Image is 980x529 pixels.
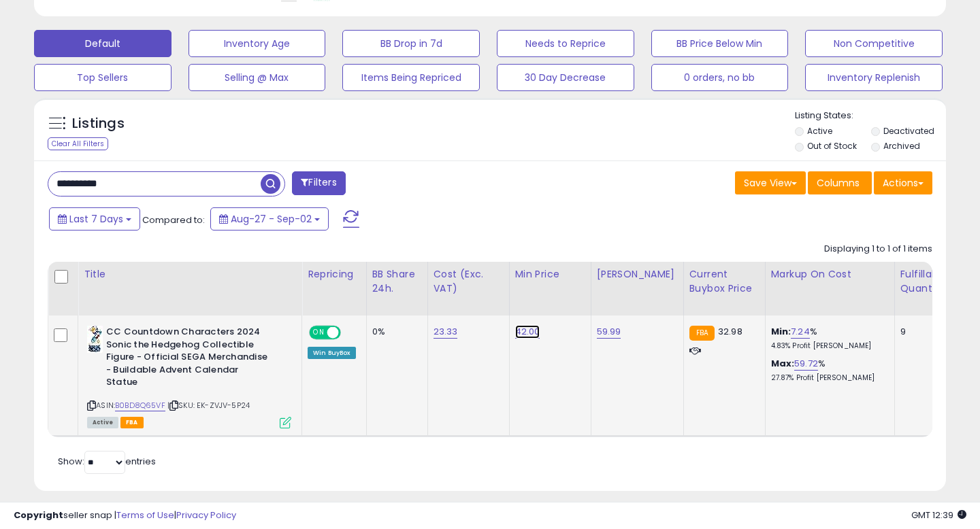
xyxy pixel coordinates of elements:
[84,267,296,281] div: Title
[189,30,326,57] button: Inventory Age
[342,64,480,91] button: Items Being Repriced
[372,326,417,338] div: 0%
[142,214,205,226] span: Compared to:
[34,64,171,91] button: Top Sellers
[651,30,789,57] button: BB Price Below Min
[434,267,504,296] div: Cost (Exc. VAT)
[900,326,943,338] div: 9
[795,109,947,122] p: Listing States:
[87,326,103,353] img: 41-NnT4OrYL._SL40_.jpg
[120,417,144,428] span: FBA
[771,373,884,383] p: 27.87% Profit [PERSON_NAME]
[689,326,715,341] small: FBA
[794,357,818,371] a: 59.72
[771,326,884,351] div: %
[497,30,634,57] button: Needs to Reprice
[106,326,272,392] b: CC Countdown Characters 2024 Sonic the Hedgehog Collectible Figure - Official SEGA Merchandise - ...
[342,30,480,57] button: BB Drop in 7d
[14,509,236,522] div: seller snap | |
[807,140,857,152] label: Out of Stock
[87,417,118,428] span: All listings currently available for purchase on Amazon
[765,262,894,315] th: The percentage added to the cost of goods (COGS) that forms the calculator for Min & Max prices.
[310,327,327,339] span: ON
[231,212,312,226] span: Aug-27 - Sep-02
[771,357,795,370] b: Max:
[597,267,678,281] div: [PERSON_NAME]
[883,125,934,137] label: Deactivated
[597,325,621,339] a: 59.99
[210,207,329,231] button: Aug-27 - Sep-02
[339,327,361,339] span: OFF
[883,140,920,152] label: Archived
[911,509,966,522] span: 2025-09-13 12:39 GMT
[292,171,345,195] button: Filters
[308,347,356,359] div: Win BuyBox
[808,171,872,194] button: Columns
[791,325,810,339] a: 7.24
[771,341,884,351] p: 4.83% Profit [PERSON_NAME]
[718,325,742,338] span: 32.98
[689,267,759,296] div: Current Buybox Price
[735,171,806,194] button: Save View
[308,267,361,281] div: Repricing
[115,400,165,411] a: B0BD8Q65VF
[58,455,156,468] span: Show: entries
[87,326,291,426] div: ASIN:
[771,267,889,281] div: Markup on Cost
[49,207,140,231] button: Last 7 Days
[807,125,832,137] label: Active
[189,64,326,91] button: Selling @ Max
[34,30,171,57] button: Default
[515,267,585,281] div: Min Price
[817,176,860,190] span: Columns
[176,509,236,522] a: Privacy Policy
[434,325,458,339] a: 23.33
[805,30,943,57] button: Non Competitive
[14,509,63,522] strong: Copyright
[874,171,932,194] button: Actions
[900,267,947,296] div: Fulfillable Quantity
[805,64,943,91] button: Inventory Replenish
[72,114,125,133] h5: Listings
[69,212,123,226] span: Last 7 Days
[497,64,634,91] button: 30 Day Decrease
[651,64,789,91] button: 0 orders, no bb
[824,243,932,256] div: Displaying 1 to 1 of 1 items
[771,325,791,338] b: Min:
[116,509,174,522] a: Terms of Use
[515,325,540,339] a: 42.00
[167,400,250,411] span: | SKU: EK-ZVJV-5P24
[48,137,108,150] div: Clear All Filters
[372,267,422,296] div: BB Share 24h.
[771,358,884,383] div: %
